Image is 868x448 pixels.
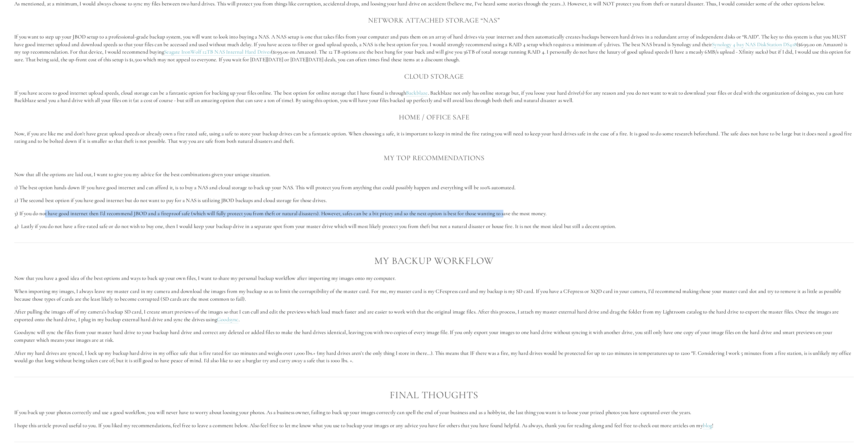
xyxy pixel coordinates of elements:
[14,390,854,401] h2: Final thoughts
[14,255,854,266] h2: My Backup Workflow
[14,308,854,323] p: After pulling the images off of my camera’s backup SD card, I create smart previews of the images...
[14,152,854,164] h3: My Top Recommendations
[14,288,854,303] p: When importing my images, I always leave my master card in my camera and download the images from...
[712,41,797,48] a: Synology 4 bay NAS DiskStation DS418
[14,223,854,230] p: 4) Lastly if you do not have a fire-rated safe or do not wish to buy one, then I would keep your ...
[14,89,854,104] p: If you have access to good internet upload speeds, cloud storage can be a fantastic option for ba...
[14,349,854,364] p: After my hard drives are synced, I lock up my backup hard drive in my office safe that is fire ra...
[14,422,854,429] p: I hope this article proved useful to you. If you liked my recommendations, feel free to leave a c...
[164,48,271,56] a: Seagate IronWolf 12TB NAS Internal Hard Drives
[14,210,854,217] p: 3) If you do not have good internet then I’d recommend JBOD and a fireproof safe (which will full...
[14,33,854,63] p: If you want to step up your JBOD setup to a professional-grade backup system, you will want to lo...
[14,71,854,82] h3: Cloud Storage
[703,422,712,429] a: blog
[14,184,854,192] p: 1) The best option hands down IF you have good internet and can afford it, is to buy a NAS and cl...
[406,89,428,97] a: Backblaze
[14,329,854,344] p: Goodsync will sync the files from your master hard drive to your backup hard drive and correct an...
[14,274,854,282] p: Now that you have a good idea of the best options and ways to back up your own files, I want to s...
[217,316,239,323] a: Goodsync
[14,409,854,416] p: If you back up your photos correctly and use a good workflow, you will never have to worry about ...
[14,15,854,26] h3: Network Attached Storage “NAS”
[14,197,854,204] p: 2) The second best option if you have good internet but do not want to pay for a NAS is utilizing...
[14,171,854,178] p: Now that all the options are laid out, I want to give you my advice for the best combinations giv...
[14,130,854,145] p: Now, if you are like me and don’t have great upload speeds or already own a fire rated safe, usin...
[14,111,854,123] h3: Home / Office Safe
